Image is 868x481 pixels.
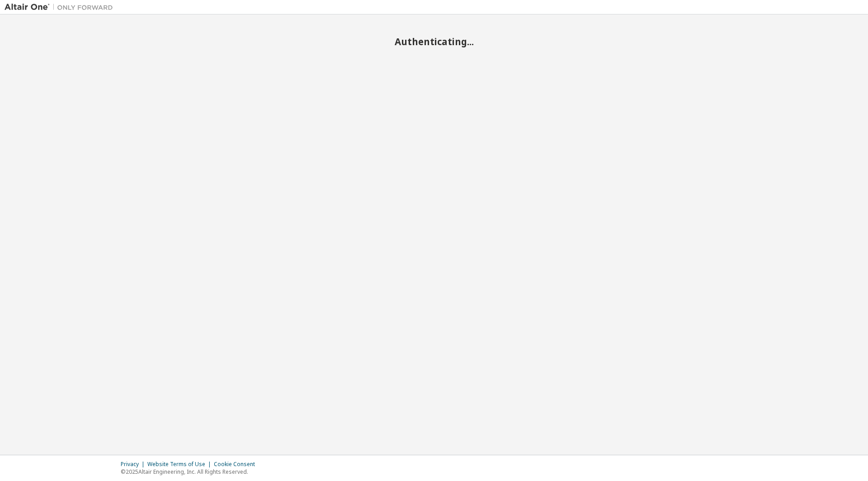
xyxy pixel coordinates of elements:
[121,468,260,476] p: © 2025 Altair Engineering, Inc. All Rights Reserved.
[5,36,863,47] h2: Authenticating...
[5,3,118,12] img: Altair One
[147,461,214,468] div: Website Terms of Use
[214,461,260,468] div: Cookie Consent
[121,461,147,468] div: Privacy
